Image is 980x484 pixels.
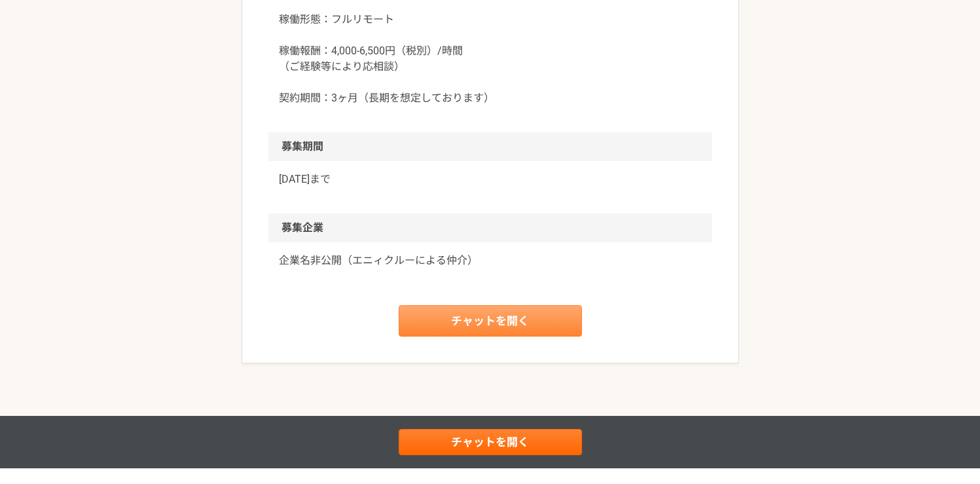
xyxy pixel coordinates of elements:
a: 企業名非公開（エニィクルーによる仲介） [279,253,702,269]
h2: 募集企業 [268,214,712,242]
p: [DATE]まで [279,172,702,187]
a: チャットを開く [399,429,582,455]
a: チャットを開く [399,305,582,337]
h2: 募集期間 [268,132,712,161]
